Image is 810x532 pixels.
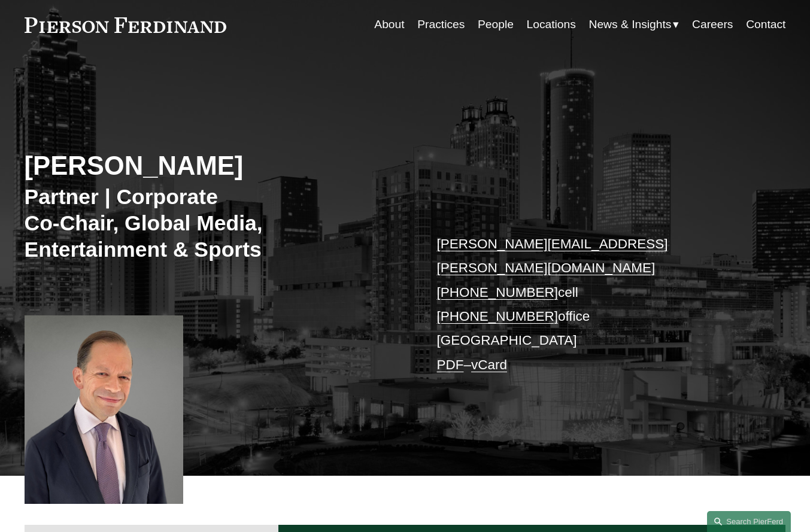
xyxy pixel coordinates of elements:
a: [PHONE_NUMBER] [436,309,557,324]
h2: [PERSON_NAME] [25,150,405,182]
a: Locations [527,13,576,36]
a: Search this site [707,511,791,532]
p: cell office [GEOGRAPHIC_DATA] – [436,232,754,378]
a: About [374,13,404,36]
span: News & Insights [589,14,672,35]
a: [PERSON_NAME][EMAIL_ADDRESS][PERSON_NAME][DOMAIN_NAME] [436,236,668,275]
a: People [478,13,514,36]
a: Practices [417,13,465,36]
a: PDF [436,357,463,372]
h3: Partner | Corporate Co-Chair, Global Media, Entertainment & Sports [25,184,374,263]
a: folder dropdown [589,13,679,36]
a: Contact [746,13,785,36]
a: [PHONE_NUMBER] [436,285,557,300]
a: vCard [471,357,507,372]
a: Careers [692,13,733,36]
